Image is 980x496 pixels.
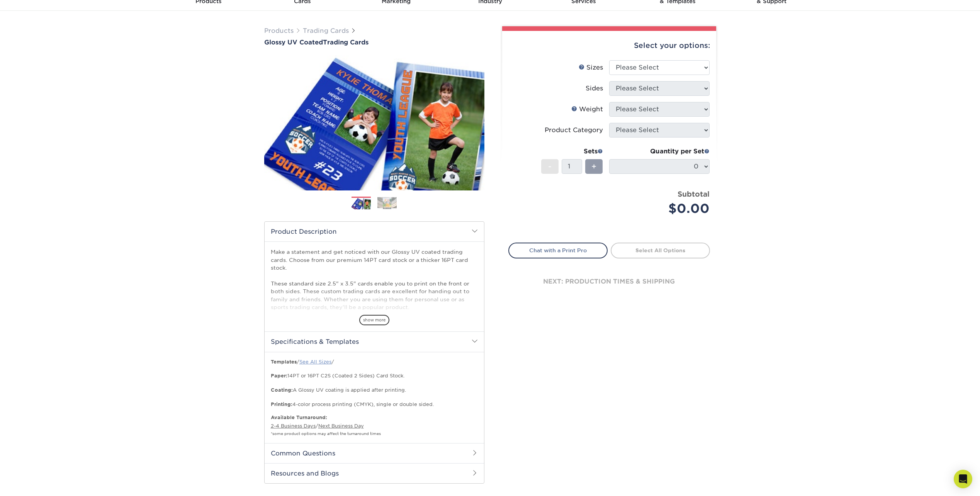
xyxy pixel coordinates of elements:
a: 2-4 Business Days [271,423,316,429]
p: / [271,414,478,437]
div: Open Intercom Messenger [954,470,972,488]
div: Sizes [579,63,603,72]
a: Chat with a Print Pro [508,243,608,258]
a: Next Business Day [318,423,364,429]
div: next: production times & shipping [508,258,710,305]
img: Trading Cards 01 [352,197,371,211]
a: Glossy UV CoatedTrading Cards [264,39,484,46]
strong: Paper: [271,373,287,379]
div: Quantity per Set [609,147,710,156]
h2: Resources and Blogs [265,463,484,483]
a: Select All Options [611,243,710,258]
b: Templates [271,359,297,365]
h2: Common Questions [265,443,484,463]
a: See All Sizes [299,359,331,365]
p: Make a statement and get noticed with our Glossy UV coated trading cards. Choose from our premium... [271,248,478,343]
strong: Coating: [271,387,293,393]
strong: Subtotal [678,190,710,198]
img: Trading Cards 02 [377,197,397,209]
span: Glossy UV Coated [264,39,323,46]
small: *some product options may affect the turnaround times [271,431,381,436]
div: Sides [586,84,603,93]
div: Weight [571,105,603,114]
b: Available Turnaround: [271,414,327,420]
h2: Product Description [265,222,484,241]
div: Select your options: [508,31,710,60]
span: + [591,161,596,172]
span: - [548,161,552,172]
h2: Specifications & Templates [265,331,484,352]
span: show more [359,315,389,325]
div: Sets [541,147,603,156]
div: Product Category [545,126,603,135]
div: $0.00 [615,199,710,218]
img: Glossy UV Coated 01 [264,47,484,199]
strong: Printing: [271,401,292,407]
p: / / 14PT or 16PT C2S (Coated 2 Sides) Card Stock. A Glossy UV coating is applied after printing. ... [271,358,478,408]
a: Products [264,27,294,34]
h1: Trading Cards [264,39,484,46]
a: Trading Cards [303,27,349,34]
